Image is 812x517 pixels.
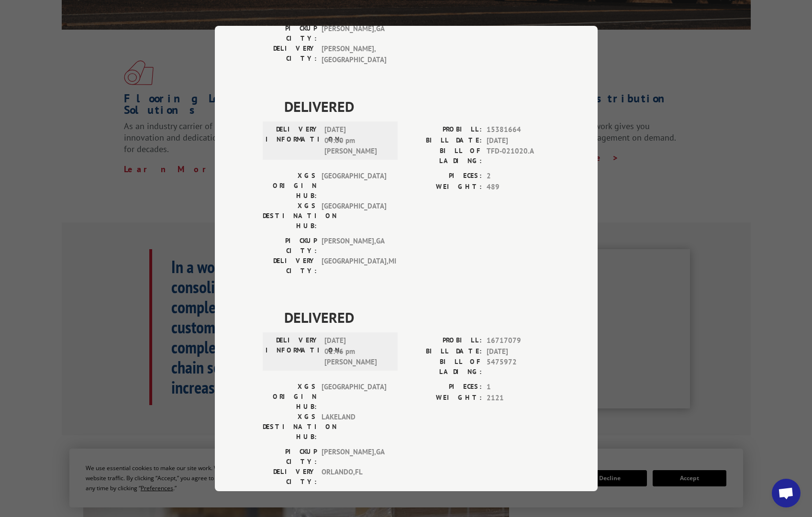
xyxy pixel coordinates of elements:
[406,382,482,393] label: PIECES:
[263,382,317,412] label: XGS ORIGIN HUB:
[324,124,389,157] span: [DATE] 04:00 pm [PERSON_NAME]
[322,467,386,487] span: ORLANDO , FL
[487,146,550,166] span: TFD-021020.A
[263,256,317,276] label: DELIVERY CITY:
[263,467,317,487] label: DELIVERY CITY:
[322,201,386,231] span: [GEOGRAPHIC_DATA]
[263,44,317,65] label: DELIVERY CITY:
[487,357,550,377] span: 5475972
[406,146,482,166] label: BILL OF LADING:
[487,346,550,357] span: [DATE]
[406,393,482,404] label: WEIGHT:
[322,236,386,256] span: [PERSON_NAME] , GA
[263,447,317,467] label: PICKUP CITY:
[266,335,320,368] label: DELIVERY INFORMATION:
[263,412,317,442] label: XGS DESTINATION HUB:
[322,256,386,276] span: [GEOGRAPHIC_DATA] , MI
[406,124,482,135] label: PROBILL:
[487,335,550,346] span: 16717079
[487,382,550,393] span: 1
[263,171,317,201] label: XGS ORIGIN HUB:
[487,135,550,146] span: [DATE]
[266,124,320,157] label: DELIVERY INFORMATION:
[324,335,389,368] span: [DATE] 01:46 pm [PERSON_NAME]
[406,135,482,146] label: BILL DATE:
[322,23,386,44] span: [PERSON_NAME] , GA
[322,447,386,467] span: [PERSON_NAME] , GA
[263,201,317,231] label: XGS DESTINATION HUB:
[284,307,550,328] span: DELIVERED
[406,335,482,346] label: PROBILL:
[487,182,550,193] span: 489
[487,171,550,182] span: 2
[772,479,801,507] div: Open chat
[406,182,482,193] label: WEIGHT:
[322,44,386,65] span: [PERSON_NAME] , [GEOGRAPHIC_DATA]
[322,171,386,201] span: [GEOGRAPHIC_DATA]
[487,393,550,404] span: 2121
[322,382,386,412] span: [GEOGRAPHIC_DATA]
[406,357,482,377] label: BILL OF LADING:
[322,412,386,442] span: LAKELAND
[406,171,482,182] label: PIECES:
[406,346,482,357] label: BILL DATE:
[263,23,317,44] label: PICKUP CITY:
[487,124,550,135] span: 15381664
[263,236,317,256] label: PICKUP CITY:
[284,96,550,117] span: DELIVERED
